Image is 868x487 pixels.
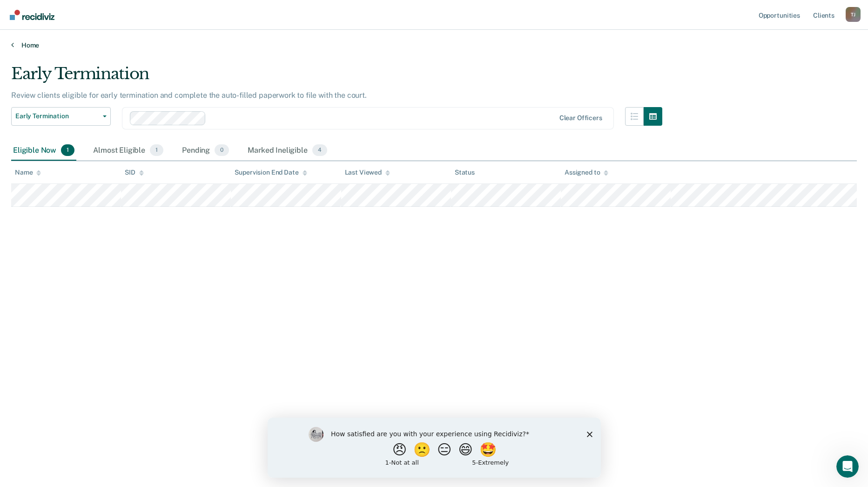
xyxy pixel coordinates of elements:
[11,91,367,100] p: Review clients eligible for early termination and complete the auto-filled paperwork to file with...
[246,141,329,161] div: Marked Ineligible4
[565,169,608,176] div: Assigned to
[846,7,861,22] div: T J
[15,169,41,176] div: Name
[836,455,859,478] iframe: Intercom live chat
[235,169,307,176] div: Supervision End Date
[10,10,54,20] img: Recidiviz
[11,141,76,161] div: Eligible Now1
[312,144,327,156] span: 4
[11,41,857,49] a: Home
[15,112,99,120] span: Early Termination
[150,144,163,156] span: 1
[91,141,165,161] div: Almost Eligible1
[215,144,229,156] span: 0
[268,418,601,478] iframe: Survey by Kim from Recidiviz
[11,107,111,126] button: Early Termination
[61,144,74,156] span: 1
[559,114,602,122] div: Clear officers
[345,169,390,176] div: Last Viewed
[11,64,662,91] div: Early Termination
[180,141,231,161] div: Pending0
[125,169,144,176] div: SID
[846,7,861,22] button: Profile dropdown button
[455,169,475,176] div: Status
